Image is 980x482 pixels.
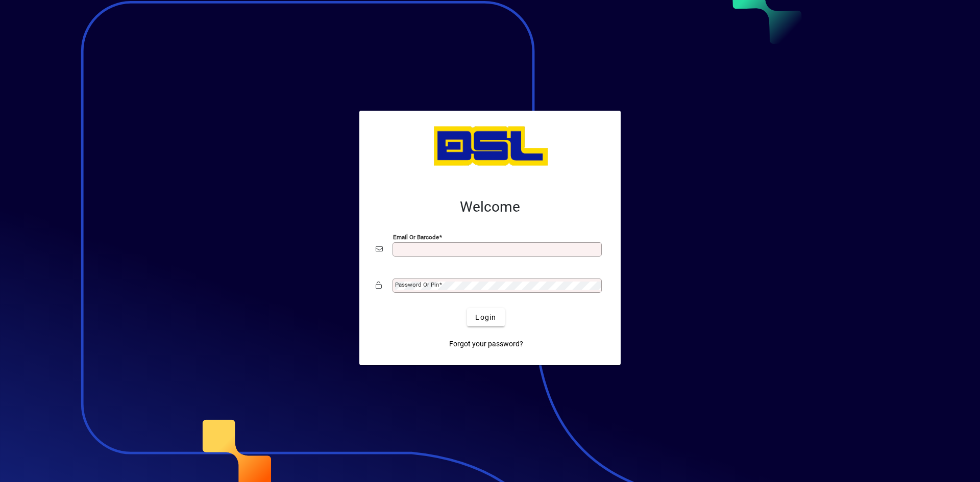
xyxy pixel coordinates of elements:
[393,234,439,241] mat-label: Email or Barcode
[449,339,523,349] span: Forgot your password?
[467,308,504,326] button: Login
[445,335,527,353] a: Forgot your password?
[395,281,439,288] mat-label: Password or Pin
[475,312,496,323] span: Login
[376,198,604,216] h2: Welcome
